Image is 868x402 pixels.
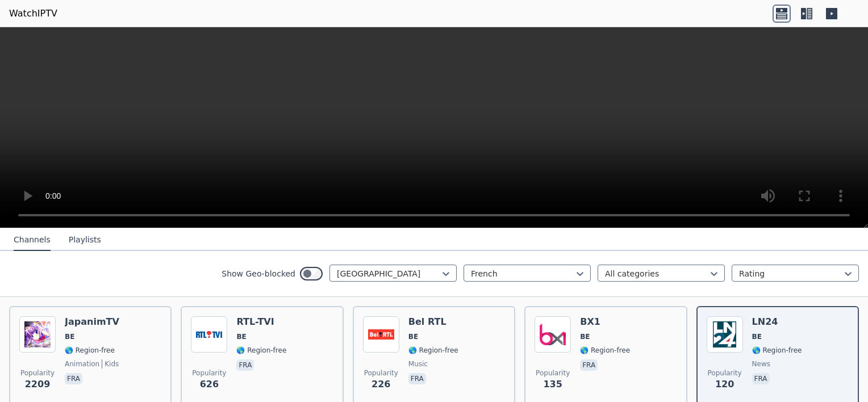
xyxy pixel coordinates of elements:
p: fra [236,359,254,371]
img: JapanimTV [19,316,56,353]
span: BE [65,332,74,341]
span: 626 [200,378,219,391]
img: BX1 [535,316,571,353]
h6: JapanimTV [65,316,119,328]
span: Popularity [708,368,742,378]
h6: RTL-TVI [236,316,286,328]
span: 226 [372,378,390,391]
label: Show Geo-blocked [222,268,295,279]
span: 120 [715,378,734,391]
span: kids [102,359,119,368]
span: 2209 [25,378,51,391]
p: fra [65,373,82,384]
h6: BX1 [580,316,630,328]
img: LN24 [707,316,743,353]
span: Popularity [20,368,55,378]
span: 🌎 Region-free [580,346,630,355]
span: music [408,359,428,368]
button: Playlists [69,229,101,251]
img: Bel RTL [363,316,399,353]
p: fra [752,373,770,384]
span: BE [408,332,418,341]
span: BE [752,332,762,341]
span: 135 [543,378,562,391]
h6: Bel RTL [408,316,458,328]
span: 🌎 Region-free [752,346,802,355]
span: 🌎 Region-free [65,346,115,355]
p: fra [408,373,426,384]
span: Popularity [192,368,226,378]
span: BE [580,332,590,341]
span: Popularity [364,368,398,378]
h6: LN24 [752,316,802,328]
span: BE [236,332,246,341]
span: animation [65,359,99,368]
span: Popularity [536,368,570,378]
span: 🌎 Region-free [408,346,458,355]
button: Channels [14,229,51,251]
a: WatchIPTV [9,7,57,20]
img: RTL-TVI [191,316,227,353]
span: 🌎 Region-free [236,346,286,355]
p: fra [580,359,598,371]
span: news [752,359,770,368]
